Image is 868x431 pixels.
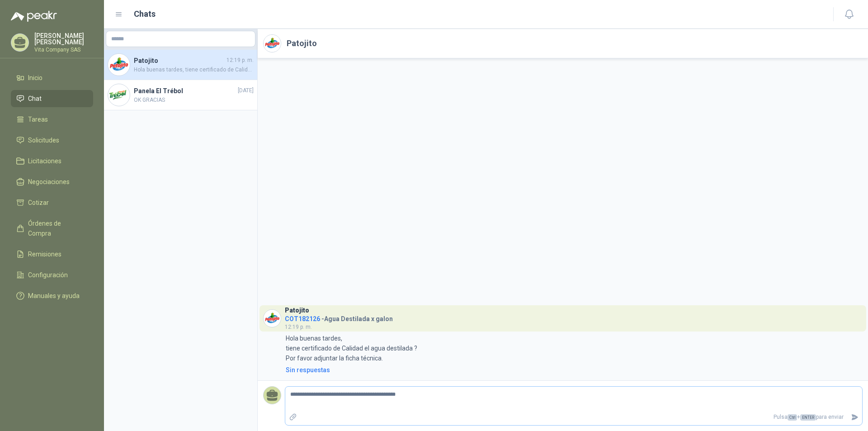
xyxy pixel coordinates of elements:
span: 12:19 p. m. [285,324,312,330]
img: Company Logo [264,35,281,52]
span: Negociaciones [28,177,70,187]
a: Negociaciones [11,173,93,190]
a: Órdenes de Compra [11,215,93,242]
span: Licitaciones [28,156,61,166]
h4: Panela El Trébol [134,86,236,96]
span: Ctrl [788,414,797,421]
h1: Chats [134,8,156,20]
a: Solicitudes [11,132,93,149]
span: COT182126 [285,315,320,322]
a: Cotizar [11,194,93,211]
span: Hola buenas tardes, tiene certificado de Calidad el agua destilada ? Por favor adjuntar la ficha ... [134,66,254,74]
span: 12:19 p. m. [226,56,254,65]
span: Solicitudes [28,135,59,145]
img: Company Logo [108,84,130,106]
span: [DATE] [238,86,254,95]
span: Manuales y ayuda [28,291,80,301]
span: Remisiones [28,249,61,259]
p: Pulsa + para enviar [301,409,848,425]
span: Cotizar [28,198,49,208]
span: Chat [28,94,42,104]
span: Configuración [28,270,68,280]
a: Company LogoPatojito12:19 p. m.Hola buenas tardes, tiene certificado de Calidad el agua destilada... [104,50,257,80]
label: Adjuntar archivos [285,409,301,425]
a: Sin respuestas [284,365,863,375]
p: Hola buenas tardes, tiene certificado de Calidad el agua destilada ? Por favor adjuntar la ficha ... [286,333,417,363]
h4: Patojito [134,56,225,66]
a: Manuales y ayuda [11,287,93,304]
a: Licitaciones [11,152,93,170]
p: [PERSON_NAME] [PERSON_NAME] [34,33,93,45]
a: Tareas [11,111,93,128]
a: Chat [11,90,93,107]
a: Configuración [11,266,93,284]
a: Remisiones [11,246,93,263]
p: Vita Company SAS [34,47,93,52]
span: Órdenes de Compra [28,218,85,238]
span: Tareas [28,114,48,124]
div: Sin respuestas [286,365,330,375]
span: ENTER [800,414,816,421]
a: Inicio [11,69,93,86]
img: Company Logo [108,54,130,76]
span: Inicio [28,73,42,83]
a: Company LogoPanela El Trébol[DATE]OK GRACIAS [104,80,257,110]
h4: - Agua Destilada x galon [285,313,393,322]
h2: Patojito [287,37,317,50]
span: OK GRACIAS [134,96,254,104]
h3: Patojito [285,308,309,313]
img: Company Logo [264,310,281,327]
img: Logo peakr [11,11,57,22]
button: Enviar [847,409,862,425]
